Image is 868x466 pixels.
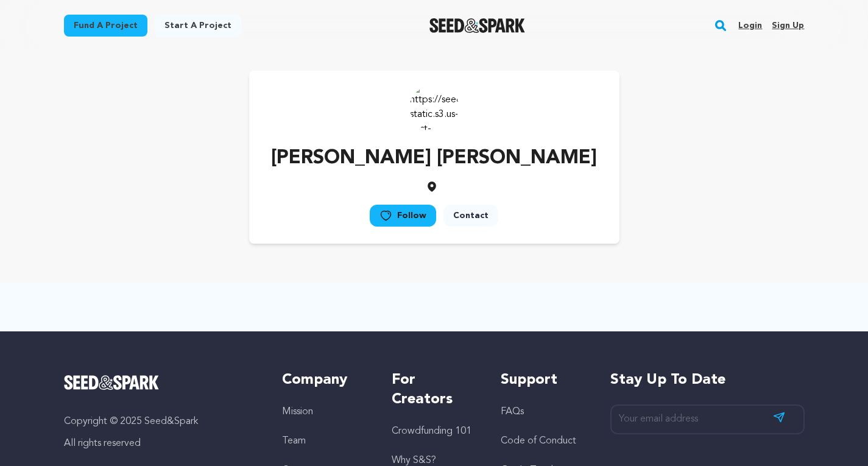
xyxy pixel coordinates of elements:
h5: Support [501,370,585,390]
img: Seed&Spark Logo [64,375,160,390]
a: Team [282,436,306,446]
a: Contact [443,205,498,227]
a: Code of Conduct [501,436,576,446]
a: Seed&Spark Homepage [64,375,258,390]
a: Fund a project [64,15,147,37]
a: Start a project [155,15,241,37]
input: Your email address [610,404,805,434]
a: Follow [370,205,436,227]
h5: Company [282,370,367,390]
a: Why S&S? [392,456,436,465]
a: FAQs [501,407,524,417]
a: Login [738,16,762,35]
p: [PERSON_NAME] [PERSON_NAME] [271,144,597,173]
h5: Stay up to date [610,370,805,390]
img: Seed&Spark Logo Dark Mode [429,18,525,33]
a: Seed&Spark Homepage [429,18,525,33]
p: All rights reserved [64,436,258,451]
a: Crowdfunding 101 [392,426,471,436]
img: https://seedandspark-static.s3.us-east-2.amazonaws.com/images/User/002/308/886/medium/ACg8ocLVgsr... [410,83,459,132]
h5: For Creators [392,370,476,409]
a: Sign up [772,16,804,35]
a: Mission [282,407,313,417]
p: Copyright © 2025 Seed&Spark [64,414,258,429]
